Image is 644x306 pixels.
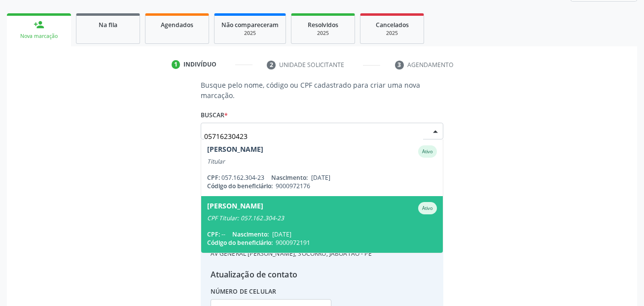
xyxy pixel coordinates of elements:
span: Agendados [161,21,193,29]
div: 1 [172,60,180,69]
span: CPF: [207,173,220,182]
span: Nascimento: [271,173,308,182]
p: Busque pelo nome, código ou CPF cadastrado para criar uma nova marcação. [201,80,444,101]
span: 9000972176 [276,182,310,190]
small: Ativo [422,205,433,211]
small: Ativo [422,148,433,155]
div: 2025 [298,30,348,37]
div: [PERSON_NAME] [207,145,263,158]
div: 2025 [367,30,417,37]
div: AV GENERAL [PERSON_NAME], SOCORRO, JABOATAO - PE [211,249,372,258]
span: [DATE] [272,230,291,238]
span: Resolvidos [308,21,338,29]
div: Indivíduo [183,60,216,69]
div: -- [207,230,437,238]
span: Na fila [99,21,117,29]
div: CPF Titular: 057.162.304-23 [207,214,437,222]
div: Titular [207,158,437,166]
span: Nascimento: [232,230,269,238]
div: [PERSON_NAME] [207,202,263,214]
div: person_add [34,19,44,30]
span: Código do beneficiário: [207,182,273,190]
input: Busque por nome, código ou CPF [204,126,424,146]
div: 057.162.304-23 [207,173,437,182]
span: [DATE] [311,173,330,182]
span: CPF: [207,230,220,238]
div: Atualização de contato [211,269,372,280]
div: Nova marcação [14,33,64,40]
div: 2025 [221,30,279,37]
label: Buscar [201,107,228,123]
span: Cancelados [376,21,409,29]
span: 9000972191 [276,238,310,247]
label: Número de celular [211,284,277,299]
span: Código do beneficiário: [207,238,273,247]
span: Não compareceram [221,21,279,29]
